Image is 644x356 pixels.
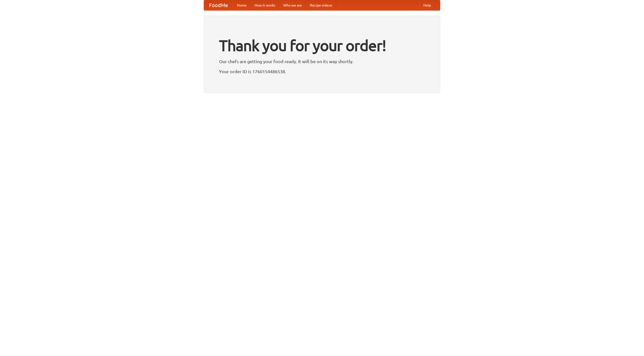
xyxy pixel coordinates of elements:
h1: Thank you for your order! [219,33,425,58]
p: Our chefs are getting your food ready. It will be on its way shortly. [219,58,425,65]
a: Help [419,0,435,10]
p: Your order ID is 1760154486538. [219,68,425,75]
a: How it works [251,0,279,10]
a: FoodMe [204,0,233,10]
a: Recipe videos [306,0,336,10]
a: Home [233,0,251,10]
a: Who we are [279,0,306,10]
